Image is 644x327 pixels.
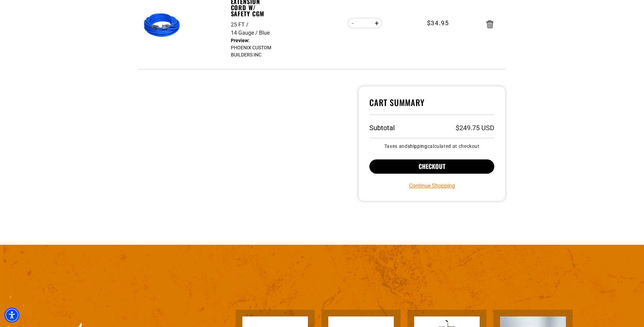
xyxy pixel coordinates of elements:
[456,124,494,131] p: $249.75 USD
[231,21,250,29] div: 25 FT
[369,144,495,149] small: Taxes and calculated at checkout
[369,124,395,131] h3: Subtotal
[427,18,449,28] span: $34.95
[369,159,495,174] button: Checkout
[358,17,371,29] input: Quantity for Indoor Dual Lighted Extension Cord w/ Safety CGM
[142,4,184,47] img: blue
[408,143,427,149] a: shipping
[369,97,495,115] h4: Cart Summary
[259,29,270,37] div: Blue
[231,29,259,37] div: 14 Gauge
[409,182,455,190] a: Continue Shopping
[4,308,19,323] div: Accessibility Menu
[486,22,493,27] a: Remove Indoor Dual Lighted Extension Cord w/ Safety CGM - 25 FT / 14 Gauge / Blue
[231,37,278,58] dd: PHOENIX CUSTOM BUILDERS INC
